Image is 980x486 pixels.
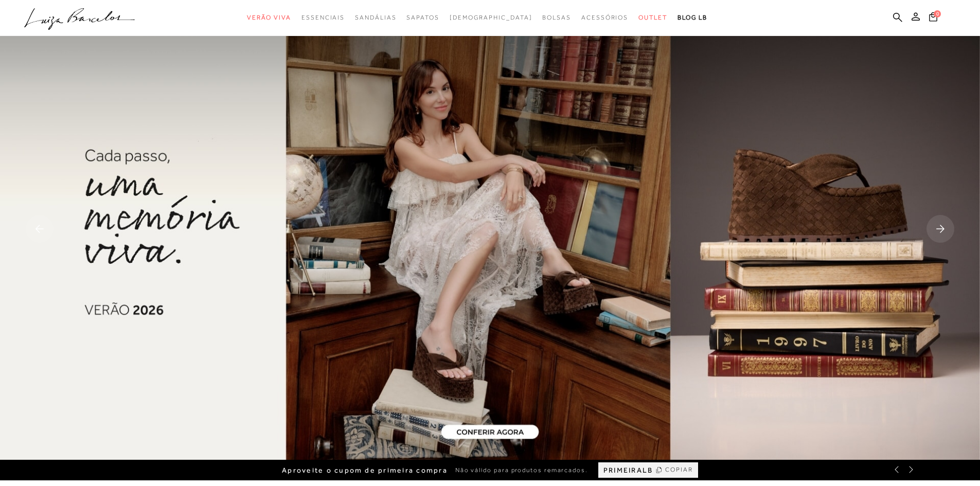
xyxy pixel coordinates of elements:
[355,14,396,21] span: Sandálias
[678,8,707,27] a: BLOG LB
[542,8,571,27] a: categoryNavScreenReaderText
[603,466,653,475] span: PRIMEIRALB
[542,14,571,21] span: Bolsas
[581,14,628,21] span: Acessórios
[450,14,532,21] span: [DEMOGRAPHIC_DATA]
[934,10,941,17] span: 0
[406,8,439,27] a: categoryNavScreenReaderText
[455,466,588,475] span: Não válido para produtos remarcados.
[926,11,940,25] button: 0
[581,8,628,27] a: categoryNavScreenReaderText
[678,14,707,21] span: BLOG LB
[247,14,291,21] span: Verão Viva
[450,8,532,27] a: noSubCategoriesText
[638,14,667,21] span: Outlet
[247,8,291,27] a: categoryNavScreenReaderText
[282,466,448,475] span: Aproveite o cupom de primeira compra
[301,14,345,21] span: Essenciais
[406,14,439,21] span: Sapatos
[301,8,345,27] a: categoryNavScreenReaderText
[355,8,396,27] a: categoryNavScreenReaderText
[665,465,693,475] span: COPIAR
[638,8,667,27] a: categoryNavScreenReaderText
